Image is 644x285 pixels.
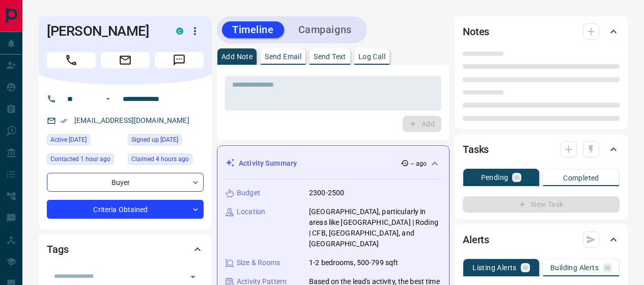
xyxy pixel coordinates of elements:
h2: Tags [47,241,68,257]
div: Criteria Obtained [47,200,204,219]
div: Activity Summary-- ago [226,154,441,173]
div: Tags [47,237,204,262]
h2: Notes [463,23,489,40]
p: Send Email [265,53,301,60]
span: Claimed 4 hours ago [131,154,189,164]
p: Size & Rooms [237,257,281,268]
span: Call [47,52,96,68]
p: Activity Summary [239,158,297,169]
p: Send Text [314,53,346,60]
h1: [PERSON_NAME] [47,23,161,39]
div: Buyer [47,173,204,192]
button: Open [102,93,114,105]
div: Notes [463,19,620,44]
span: Signed up [DATE] [131,135,178,145]
p: -- ago [411,159,427,168]
span: Contacted 1 hour ago [50,154,110,164]
span: Message [155,52,204,68]
div: Mon Aug 18 2025 [128,153,204,168]
div: condos.ca [176,28,183,35]
p: Budget [237,188,260,198]
svg: Email Verified [60,117,67,124]
div: Tasks [463,137,620,162]
p: Pending [481,174,509,181]
div: Sat Aug 16 2025 [47,134,123,148]
p: Add Note [221,53,253,60]
span: Email [101,52,150,68]
div: Mon Aug 18 2025 [47,153,123,168]
p: 1-2 bedrooms, 500-799 sqft [309,257,398,268]
h2: Tasks [463,141,489,158]
div: Fri Aug 15 2025 [128,134,204,148]
button: Timeline [222,21,284,38]
p: 2300-2500 [309,188,344,198]
p: [GEOGRAPHIC_DATA], particularly in areas like [GEOGRAPHIC_DATA] | Roding | CFB, [GEOGRAPHIC_DATA]... [309,206,441,249]
p: Log Call [358,53,385,60]
p: Listing Alerts [472,264,517,271]
div: Alerts [463,227,620,252]
p: Completed [563,174,599,182]
button: Campaigns [288,21,362,38]
p: Location [237,206,265,217]
p: Building Alerts [550,264,599,271]
span: Active [DATE] [50,135,87,145]
button: Open [186,270,200,284]
h2: Alerts [463,231,489,248]
a: [EMAIL_ADDRESS][DOMAIN_NAME] [74,116,189,124]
